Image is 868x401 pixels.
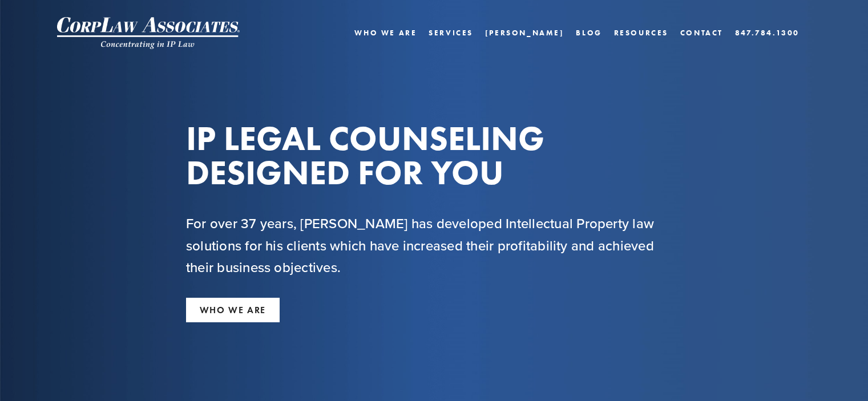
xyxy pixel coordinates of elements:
a: Who We Are [354,25,417,41]
a: Contact [680,25,723,41]
a: Services [429,25,473,41]
a: 847.784.1300 [735,25,800,41]
a: Blog [576,25,601,41]
h2: For over 37 years, [PERSON_NAME] has developed Intellectual Property law solutions for his client... [186,212,682,278]
a: [PERSON_NAME] [485,25,564,41]
img: CorpLaw IP Law Firm [57,17,240,49]
h1: IP LEGAL COUNSELING DESIGNED FOR YOU [186,121,682,189]
a: Resources [614,29,668,37]
a: WHO WE ARE [186,298,280,322]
